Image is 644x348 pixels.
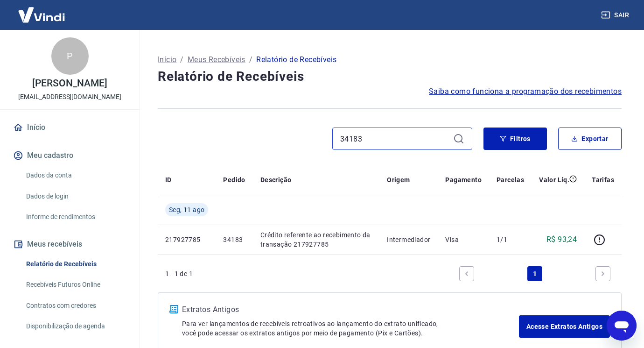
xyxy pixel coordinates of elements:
[22,207,128,227] a: Informe de rendimentos
[182,304,519,315] p: Extratos Antigos
[592,175,614,185] p: Tarifas
[11,145,128,166] button: Meu cadastro
[180,54,183,65] p: /
[11,234,128,255] button: Meus recebíveis
[188,54,245,65] a: Meus Recebíveis
[158,54,176,65] a: Início
[169,205,204,214] span: Seg, 11 ago
[445,235,482,244] p: Visa
[51,37,89,75] div: P
[340,132,449,146] input: Busque pelo número do pedido
[32,78,107,88] p: [PERSON_NAME]
[223,235,245,244] p: 34183
[249,54,252,65] p: /
[607,311,637,341] iframe: Botão para abrir a janela de mensagens
[455,263,614,285] ul: Pagination
[22,296,128,315] a: Contratos com credores
[165,235,208,244] p: 217927785
[260,175,292,185] p: Descrição
[599,7,633,24] button: Sair
[387,175,410,185] p: Origem
[22,187,128,206] a: Dados de login
[169,305,178,313] img: ícone
[519,315,610,338] a: Acesse Extratos Antigos
[22,317,128,336] a: Disponibilização de agenda
[595,266,610,281] a: Next page
[497,175,524,185] p: Parcelas
[459,266,474,281] a: Previous page
[558,128,622,150] button: Exportar
[11,0,72,29] img: Vindi
[387,235,430,244] p: Intermediador
[429,86,622,97] a: Saiba como funciona a programação dos recebimentos
[182,319,519,338] p: Para ver lançamentos de recebíveis retroativos ao lançamento do extrato unificado, você pode aces...
[256,54,336,65] p: Relatório de Recebíveis
[22,255,128,274] a: Relatório de Recebíveis
[165,175,172,185] p: ID
[483,128,547,150] button: Filtros
[158,67,622,86] h4: Relatório de Recebíveis
[546,234,577,245] p: R$ 93,24
[260,230,372,249] p: Crédito referente ao recebimento da transação 217927785
[539,175,569,185] p: Valor Líq.
[22,166,128,185] a: Dados da conta
[165,269,193,278] p: 1 - 1 de 1
[223,175,245,185] p: Pedido
[497,235,524,244] p: 1/1
[18,92,121,102] p: [EMAIL_ADDRESS][DOMAIN_NAME]
[22,275,128,294] a: Recebíveis Futuros Online
[445,175,482,185] p: Pagamento
[527,266,542,281] a: Page 1 is your current page
[11,117,128,138] a: Início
